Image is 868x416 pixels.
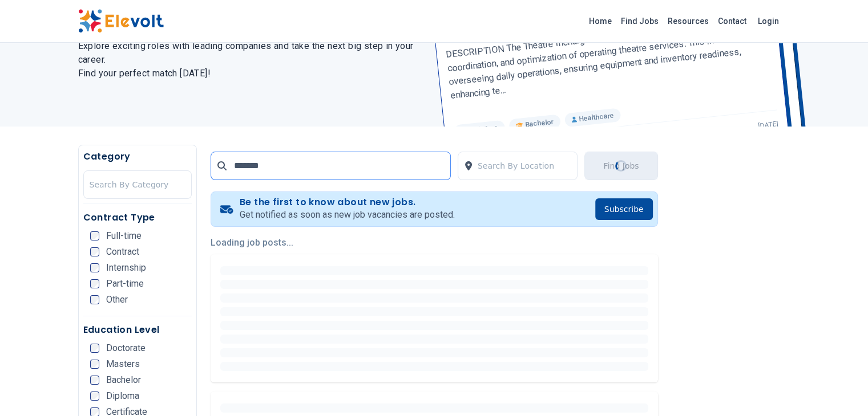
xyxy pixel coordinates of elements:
[240,197,455,208] h4: Be the first to know about new jobs.
[90,247,99,256] input: Contract
[211,236,658,250] p: Loading job posts...
[83,323,192,337] h5: Education Level
[595,198,653,220] button: Subscribe
[811,361,868,416] iframe: Chat Widget
[106,376,141,385] span: Bachelor
[106,344,146,353] span: Doctorate
[106,391,139,401] span: Diploma
[584,12,616,30] a: Home
[90,344,99,353] input: Doctorate
[663,12,713,30] a: Resources
[751,10,786,32] a: Login
[616,12,663,30] a: Find Jobs
[106,263,146,272] span: Internship
[83,211,192,225] h5: Contract Type
[78,9,164,33] img: Elevolt
[90,391,99,401] input: Diploma
[90,360,99,369] input: Masters
[90,279,99,288] input: Part-time
[615,159,628,172] div: Loading...
[78,39,421,80] h2: Explore exciting roles with leading companies and take the next big step in your career. Find you...
[90,295,99,304] input: Other
[106,279,144,288] span: Part-time
[83,150,192,164] h5: Category
[106,360,140,369] span: Masters
[106,247,139,256] span: Contract
[240,208,455,222] p: Get notified as soon as new job vacancies are posted.
[106,295,128,304] span: Other
[584,152,657,180] button: Find JobsLoading...
[106,231,142,240] span: Full-time
[90,263,99,272] input: Internship
[90,231,99,240] input: Full-time
[90,376,99,385] input: Bachelor
[713,12,751,30] a: Contact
